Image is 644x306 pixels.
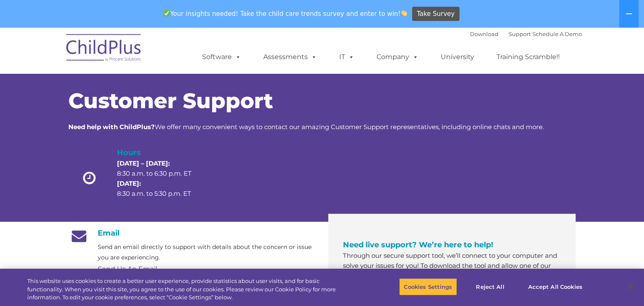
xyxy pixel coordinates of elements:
[194,49,249,65] a: Software
[464,278,517,296] button: Reject All
[343,251,561,301] p: Through our secure support tool, we’ll connect to your computer and solve your issues for you! To...
[532,31,582,37] a: Schedule A Demo
[164,10,170,16] img: ✅
[68,228,316,238] h4: Email
[343,240,493,249] span: Need live support? We’re here to help!
[98,265,157,273] a: Send Us An Email
[117,158,206,199] p: 8:30 a.m. to 6:30 p.m. ET 8:30 a.m. to 5:30 p.m. ET
[432,49,483,65] a: University
[470,31,582,37] font: |
[368,49,427,65] a: Company
[509,31,531,37] a: Support
[621,277,640,296] button: Close
[412,7,460,21] a: Take Survey
[470,31,499,37] a: Download
[255,49,325,65] a: Assessments
[98,242,316,263] p: Send an email directly to support with details about the concern or issue you are experiencing.
[117,179,141,187] strong: [DATE]:
[331,49,363,65] a: IT
[524,278,587,296] button: Accept All Cookies
[117,147,206,158] h4: Hours
[401,10,407,16] img: 👏
[62,28,146,70] img: ChildPlus by Procare Solutions
[117,159,170,167] strong: [DATE] – [DATE]:
[68,88,273,114] span: Customer Support
[417,7,454,21] span: Take Survey
[68,123,544,131] span: We offer many convenient ways to contact our amazing Customer Support representatives, including ...
[68,123,155,131] strong: Need help with ChildPlus?
[488,49,568,65] a: Training Scramble!!
[160,5,411,22] span: Your insights needed! Take the child care trends survey and enter to win!
[27,277,354,302] div: This website uses cookies to create a better user experience, provide statistics about user visit...
[399,278,457,296] button: Cookies Settings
